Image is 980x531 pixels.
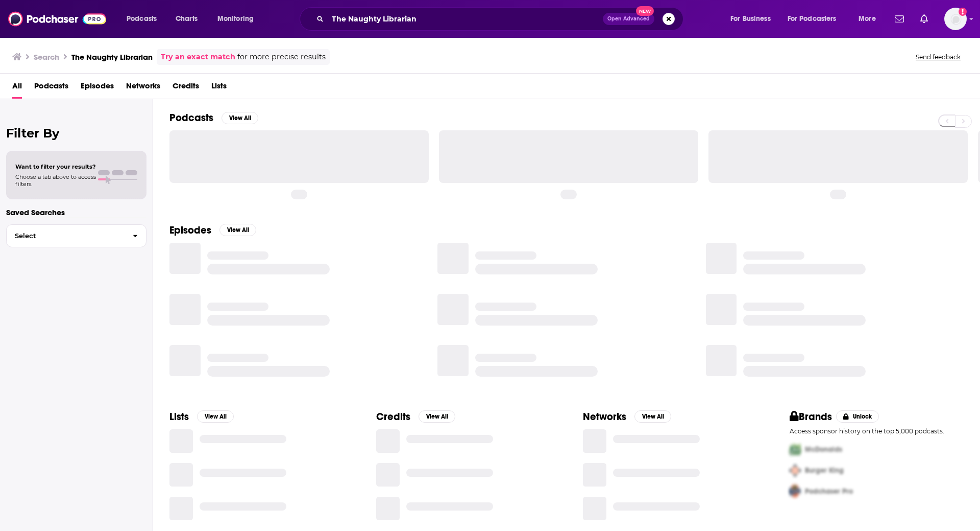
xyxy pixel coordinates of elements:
a: Show notifications dropdown [916,10,932,28]
span: Burger King [805,466,844,475]
button: open menu [210,11,267,27]
a: EpisodesView All [169,224,256,237]
button: View All [419,410,455,423]
h3: The Naughty Librarian [71,52,153,62]
span: Podcasts [127,12,157,26]
a: Podcasts [34,78,68,99]
span: Open Advanced [607,16,650,21]
button: Send feedback [913,53,964,61]
h2: Lists [169,410,189,423]
img: User Profile [944,8,967,30]
a: Credits [173,78,199,99]
a: Try an exact match [161,51,235,63]
h2: Episodes [169,224,211,237]
span: More [859,12,876,26]
svg: Add a profile image [959,8,967,16]
button: View All [222,112,258,124]
span: Want to filter your results? [15,163,96,170]
a: CreditsView All [376,410,455,423]
p: Access sponsor history on the top 5,000 podcasts. [790,427,964,435]
img: Podchaser - Follow, Share and Rate Podcasts [8,9,106,29]
a: Networks [126,78,160,99]
a: Episodes [81,78,114,99]
div: Search podcasts, credits, & more... [309,7,693,31]
button: Select [6,224,146,247]
h3: Search [34,52,59,62]
img: Second Pro Logo [786,460,805,481]
img: First Pro Logo [786,439,805,460]
h2: Filter By [6,126,146,141]
button: Unlock [836,410,879,423]
h2: Credits [376,410,410,423]
span: Charts [176,12,198,26]
a: PodcastsView All [169,111,258,124]
button: open menu [723,11,783,27]
span: New [636,6,654,16]
span: for more precise results [237,51,326,63]
span: For Podcasters [788,12,837,26]
a: Show notifications dropdown [891,10,908,28]
button: Show profile menu [944,8,967,30]
a: ListsView All [169,410,234,423]
a: NetworksView All [583,410,671,423]
a: All [12,78,22,99]
button: open menu [119,11,170,27]
button: View All [219,224,256,236]
h2: Brands [790,410,832,423]
a: Lists [211,78,227,99]
span: Select [7,233,125,239]
span: Monitoring [217,12,254,26]
span: Logged in as jfalkner [944,8,967,30]
button: View All [197,410,234,423]
button: open menu [851,11,889,27]
h2: Networks [583,410,626,423]
button: open menu [781,11,851,27]
span: Choose a tab above to access filters. [15,173,96,188]
p: Saved Searches [6,207,146,217]
button: View All [634,410,671,423]
h2: Podcasts [169,111,213,124]
span: For Business [730,12,771,26]
button: Open AdvancedNew [603,13,654,25]
span: McDonalds [805,445,842,454]
a: Charts [169,11,204,27]
img: Third Pro Logo [786,481,805,502]
span: Podchaser Pro [805,487,853,496]
input: Search podcasts, credits, & more... [328,11,603,27]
